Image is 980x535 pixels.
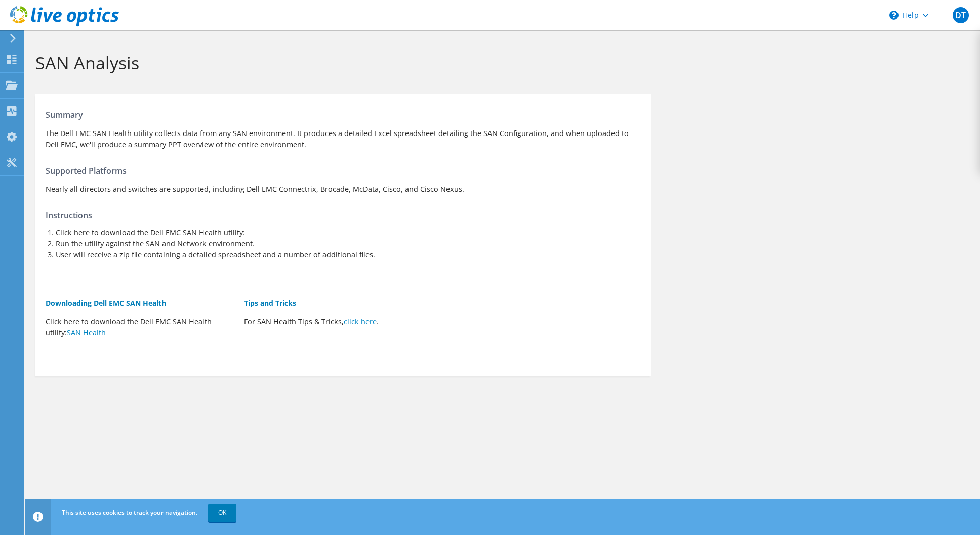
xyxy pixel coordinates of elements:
li: Click here to download the Dell EMC SAN Health utility: [56,227,641,238]
li: Run the utility against the SAN and Network environment. [56,238,641,249]
h1: SAN Analysis [35,52,965,73]
span: This site uses cookies to track your navigation. [62,508,197,517]
svg: \n [889,11,899,20]
p: For SAN Health Tips & Tricks, . [244,316,432,327]
h4: Summary [46,109,641,120]
a: OK [208,504,236,522]
p: Click here to download the Dell EMC SAN Health utility: [46,316,234,338]
li: User will receive a zip file containing a detailed spreadsheet and a number of additional files. [56,249,641,260]
p: The Dell EMC SAN Health utility collects data from any SAN environment. It produces a detailed Ex... [46,128,641,150]
h4: Instructions [46,210,641,221]
span: DT [953,7,969,23]
h4: Supported Platforms [46,165,641,176]
a: SAN Health [67,328,106,337]
h5: Tips and Tricks [244,298,432,309]
p: Nearly all directors and switches are supported, including Dell EMC Connectrix, Brocade, McData, ... [46,184,641,195]
a: click here [344,317,377,326]
h5: Downloading Dell EMC SAN Health [46,298,234,309]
